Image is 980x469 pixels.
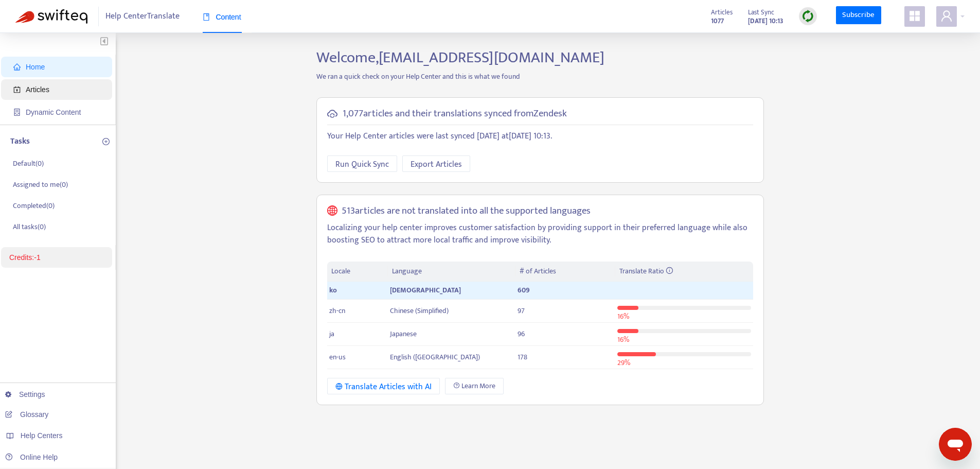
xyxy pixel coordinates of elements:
[13,63,21,71] span: home
[617,310,629,322] span: 16 %
[617,357,630,369] span: 29 %
[908,10,921,22] span: appstore
[390,284,461,296] span: [DEMOGRAPHIC_DATA]
[335,158,389,171] span: Run Quick Sync
[445,378,504,394] a: Learn More
[105,7,180,26] span: Help Center Translate
[711,15,724,27] strong: 1077
[13,221,46,232] p: All tasks ( 0 )
[617,334,629,345] span: 16 %
[203,13,241,21] span: Content
[748,7,774,18] span: Last Sync
[329,305,345,317] span: zh-cn
[748,15,783,27] strong: [DATE] 10:13
[411,158,462,171] span: Export Articles
[327,205,337,217] span: global
[327,109,337,119] span: cloud-sync
[836,6,881,25] a: Subscribe
[327,155,397,172] button: Run Quick Sync
[5,453,58,461] a: Online Help
[203,13,210,21] span: book
[518,284,530,296] span: 609
[316,45,604,71] span: Welcome, [EMAIL_ADDRESS][DOMAIN_NAME]
[26,108,81,116] span: Dynamic Content
[5,390,45,398] a: Settings
[940,10,953,22] span: user
[327,262,388,282] th: Locale
[15,9,87,24] img: Swifteq
[10,135,30,148] p: Tasks
[515,262,615,282] th: # of Articles
[13,158,44,169] p: Default ( 0 )
[518,351,527,363] span: 178
[13,179,68,190] p: Assigned to me ( 0 )
[309,71,772,82] p: We ran a quick check on your Help Center and this is what we found
[390,328,417,340] span: Japanese
[461,380,495,392] span: Learn More
[388,262,515,282] th: Language
[343,108,567,120] h5: 1,077 articles and their translations synced from Zendesk
[327,378,440,394] button: Translate Articles with AI
[518,328,525,340] span: 96
[13,109,21,116] span: container
[26,63,45,71] span: Home
[390,305,449,317] span: Chinese (Simplified)
[13,200,55,211] p: Completed ( 0 )
[801,10,814,23] img: sync.dc5367851b00ba804db3.png
[518,305,525,317] span: 97
[102,138,110,145] span: plus-circle
[939,428,972,461] iframe: 메시징 창을 시작하는 버튼
[327,130,753,143] p: Your Help Center articles were last synced [DATE] at [DATE] 10:13 .
[329,284,337,296] span: ko
[619,266,749,277] div: Translate Ratio
[5,410,48,419] a: Glossary
[26,85,49,94] span: Articles
[342,205,591,217] h5: 513 articles are not translated into all the supported languages
[402,155,470,172] button: Export Articles
[21,431,63,440] span: Help Centers
[9,253,41,262] a: Credits:-1
[327,222,753,247] p: Localizing your help center improves customer satisfaction by providing support in their preferre...
[711,7,733,18] span: Articles
[335,380,432,393] div: Translate Articles with AI
[329,351,346,363] span: en-us
[13,86,21,93] span: account-book
[390,351,480,363] span: English ([GEOGRAPHIC_DATA])
[329,328,334,340] span: ja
